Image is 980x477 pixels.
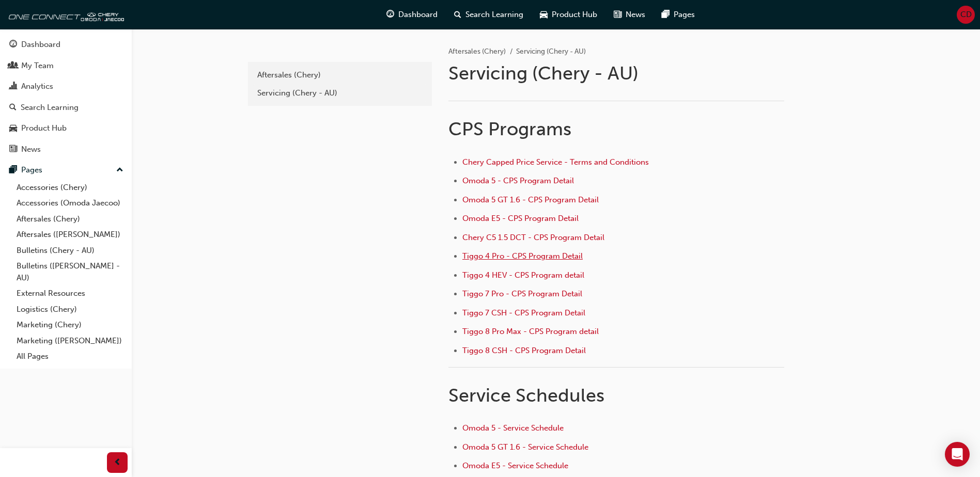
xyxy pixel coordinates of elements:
[5,4,124,25] img: oneconnect
[398,9,438,21] span: Dashboard
[12,243,128,259] a: Bulletins (Chery - AU)
[614,8,621,21] span: news-icon
[12,211,128,227] a: Aftersales (Chery)
[448,47,506,56] a: Aftersales (Chery)
[12,258,128,285] a: Bulletins ([PERSON_NAME] - AU)
[532,4,605,25] a: car-iconProduct Hub
[12,195,128,211] a: Accessories (Omoda Jaecoo)
[448,62,787,85] h1: Servicing (Chery - AU)
[605,4,654,25] a: news-iconNews
[12,301,128,317] a: Logistics (Chery)
[552,9,597,21] span: Product Hub
[446,4,532,25] a: search-iconSearch Learning
[252,66,428,84] a: Aftersales (Chery)
[462,214,579,223] a: Omoda E5 - CPS Program Detail
[462,176,574,185] a: Omoda 5 - CPS Program Detail
[960,9,972,21] span: CD
[21,122,67,134] div: Product Hub
[462,195,599,204] a: Omoda 5 GT 1.6 - CPS Program Detail
[516,46,586,58] li: Servicing (Chery - AU)
[9,61,17,71] span: people-icon
[12,333,128,349] a: Marketing ([PERSON_NAME])
[257,87,423,99] div: Servicing (Chery - AU)
[462,327,599,336] a: Tiggo 8 Pro Max - CPS Program detail
[4,161,128,180] button: Pages
[9,166,17,175] span: pages-icon
[465,9,523,21] span: Search Learning
[257,69,423,81] div: Aftersales (Chery)
[945,442,970,467] div: Open Intercom Messenger
[448,384,604,406] span: Service Schedules
[462,289,582,298] a: Tiggo 7 Pro - CPS Program Detail
[21,144,41,155] div: News
[21,164,42,176] div: Pages
[654,4,703,25] a: pages-iconPages
[12,180,128,196] a: Accessories (Chery)
[9,124,17,133] span: car-icon
[4,33,128,161] button: DashboardMy TeamAnalyticsSearch LearningProduct HubNews
[12,348,128,364] a: All Pages
[9,82,17,91] span: chart-icon
[462,251,583,261] a: Tiggo 4 Pro - CPS Program Detail
[252,84,428,102] a: Servicing (Chery - AU)
[626,9,645,21] span: News
[4,140,128,159] a: News
[386,8,394,21] span: guage-icon
[462,157,649,167] a: Chery Capped Price Service - Terms and Conditions
[540,8,548,21] span: car-icon
[454,8,461,21] span: search-icon
[462,308,585,317] a: Tiggo 7 CSH - CPS Program Detail
[662,8,670,21] span: pages-icon
[114,456,121,469] span: prev-icon
[12,285,128,301] a: External Resources
[12,227,128,243] a: Aftersales ([PERSON_NAME])
[4,77,128,96] a: Analytics
[462,442,588,452] a: Omoda 5 GT 1.6 - Service Schedule
[4,98,128,117] a: Search Learning
[116,164,123,177] span: up-icon
[462,461,568,470] a: Omoda E5 - Service Schedule
[9,103,17,113] span: search-icon
[9,145,17,154] span: news-icon
[21,39,60,51] div: Dashboard
[448,118,571,140] span: CPS Programs
[462,346,586,355] a: Tiggo 8 CSH - CPS Program Detail
[462,423,564,433] a: Omoda 5 - Service Schedule
[674,9,695,21] span: Pages
[21,102,79,114] div: Search Learning
[462,271,584,280] a: Tiggo 4 HEV - CPS Program detail
[21,81,53,92] div: Analytics
[4,35,128,54] a: Dashboard
[4,119,128,138] a: Product Hub
[21,60,54,72] div: My Team
[378,4,446,25] a: guage-iconDashboard
[9,40,17,50] span: guage-icon
[957,6,975,24] button: CD
[4,56,128,75] a: My Team
[462,233,604,242] a: Chery C5 1.5 DCT - CPS Program Detail
[12,317,128,333] a: Marketing (Chery)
